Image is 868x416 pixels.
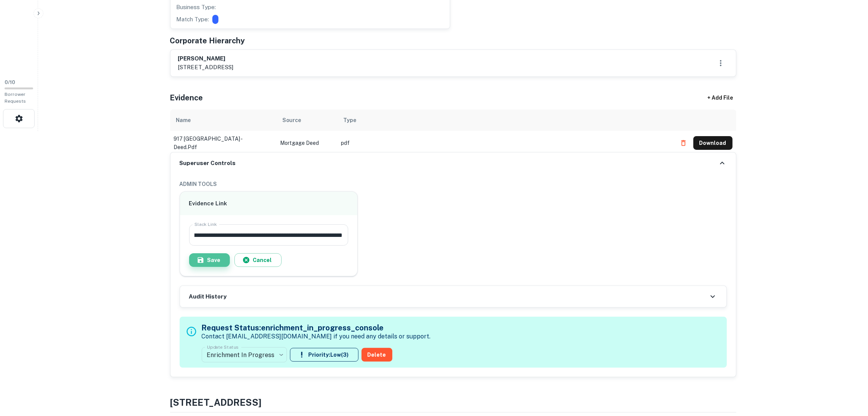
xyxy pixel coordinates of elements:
[202,332,431,341] p: Contact [EMAIL_ADDRESS][DOMAIN_NAME] if you need any details or support.
[178,63,234,72] p: [STREET_ADDRESS]
[189,199,349,208] h6: Evidence Link
[170,92,203,103] h5: Evidence
[677,137,690,149] button: Delete file
[180,180,727,188] h6: ADMIN TOOLS
[362,348,392,362] button: Delete
[177,15,209,24] p: Match Type:
[170,110,736,152] div: scrollable content
[693,136,733,150] button: Download
[202,344,287,365] div: Enrichment In Progress
[194,221,217,227] label: Slack Link
[177,3,216,12] p: Business Type:
[283,116,301,125] div: Source
[830,355,868,392] iframe: Chat Widget
[170,131,277,155] td: 917 [GEOGRAPHIC_DATA] - deed.pdf
[189,292,227,301] h6: Audit History
[170,395,736,409] h4: [STREET_ADDRESS]
[277,131,338,155] td: Mortgage Deed
[176,116,191,125] div: Name
[694,91,747,105] div: + Add File
[5,92,26,104] span: Borrower Requests
[338,110,673,131] th: Type
[207,344,239,350] label: Update Status
[170,35,245,46] h5: Corporate Hierarchy
[180,159,236,168] h6: Superuser Controls
[170,110,277,131] th: Name
[344,116,357,125] div: Type
[189,253,230,267] button: Save
[290,348,358,362] button: Priority:Low(3)
[178,54,234,63] h6: [PERSON_NAME]
[234,253,282,267] button: Cancel
[338,131,673,155] td: pdf
[202,322,431,333] h5: Request Status: enrichment_in_progress_console
[277,110,338,131] th: Source
[5,79,15,85] span: 0 / 10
